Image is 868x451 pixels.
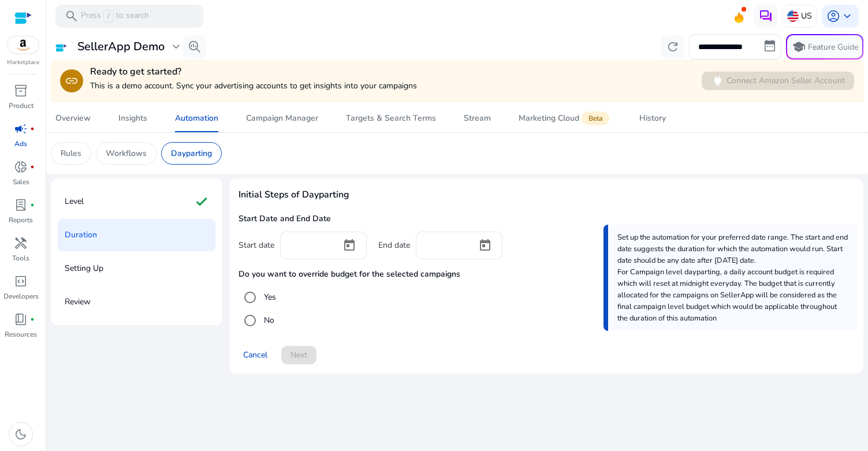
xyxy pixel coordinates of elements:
p: Rules [61,147,81,159]
p: US [801,6,812,26]
span: search_insights [188,40,202,54]
p: Developers [3,291,39,301]
div: Overview [55,114,91,122]
span: inventory_2 [14,84,28,98]
span: code_blocks [14,274,28,288]
span: school [792,40,806,54]
label: No [262,314,274,326]
button: Cancel [239,346,272,364]
p: Resources [5,329,37,340]
button: Open calendar [471,232,499,259]
button: search_insights [183,35,206,58]
p: Ads [14,139,27,149]
div: Automation [175,114,218,122]
span: book_4 [14,312,28,326]
span: search [65,9,79,23]
p: Workflows [106,147,147,159]
p: Feature Guide [808,42,858,53]
div: End date [378,240,410,251]
p: Sales [13,177,29,187]
div: History [639,114,666,122]
p: Level [65,192,84,211]
p: Press to search [81,10,149,23]
p: Duration [65,226,97,244]
span: account_circle [826,9,840,23]
span: link [65,74,79,88]
p: Dayparting [171,147,212,159]
span: Initial Steps of Dayparting [239,188,854,202]
h4: Do you want to override budget for the selected campaigns [239,270,854,279]
span: dark_mode [14,427,28,441]
img: amazon.svg [8,36,39,54]
label: Yes [262,291,276,303]
p: This is a demo account. Sync your advertising accounts to get insights into your campaigns [90,80,417,92]
div: Set up the automation for your preferred date range. The start and end date suggests the duration... [603,225,858,331]
h4: Start Date and End Date [239,213,854,225]
p: Reports [9,215,33,225]
div: Campaign Manager [246,114,318,122]
span: handyman [14,236,28,250]
span: fiber_manual_record [30,317,35,322]
span: fiber_manual_record [30,126,35,131]
div: Marketing Cloud [519,114,612,123]
div: Start date [239,240,274,251]
mat-icon: check [195,192,208,211]
span: For Campaign level dayparting, a daily account budget is required which will reset at midnight ev... [617,267,837,323]
button: schoolFeature Guide [786,34,863,59]
div: Insights [118,114,147,122]
span: keyboard_arrow_down [840,9,854,23]
span: expand_more [169,40,183,54]
span: fiber_manual_record [30,203,35,207]
button: refresh [661,35,684,58]
mat-radio-group: override budget [239,283,854,332]
span: refresh [666,40,680,54]
h3: SellerApp Demo [77,40,165,54]
p: Marketplace [7,58,39,67]
p: Review [65,293,91,311]
span: campaign [14,122,28,136]
div: Stream [464,114,491,122]
span: / [103,10,114,23]
span: fiber_manual_record [30,165,35,169]
button: Open calendar [336,232,363,259]
div: Targets & Search Terms [346,114,436,122]
span: Cancel [243,349,267,361]
p: Tools [12,253,29,263]
span: Beta [582,111,609,125]
span: donut_small [14,160,28,174]
span: lab_profile [14,198,28,212]
img: us.svg [787,10,799,22]
h4: Ready to get started? [90,66,417,77]
p: Setting Up [65,259,103,278]
p: Product [9,100,33,111]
